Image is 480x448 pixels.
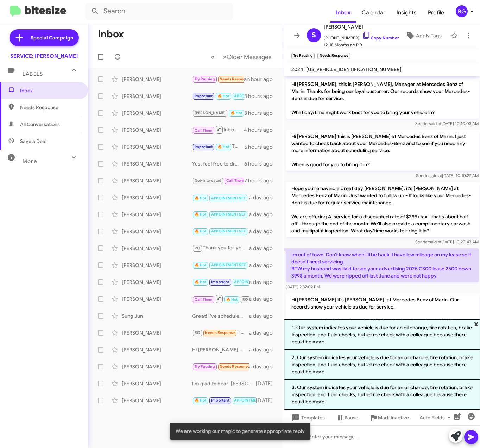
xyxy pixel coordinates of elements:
span: APPOINTMENT SET [234,280,269,284]
span: APPOINTMENT SET [211,229,246,234]
div: Thanks See you then [192,396,256,404]
div: 6 hours ago [244,160,278,167]
h1: Inbox [98,29,124,40]
input: Search [85,3,233,20]
div: My car has low mileage [192,75,244,83]
span: [PERSON_NAME] [195,111,226,115]
span: Needs Response [220,77,250,81]
div: [PERSON_NAME] [122,126,192,133]
span: Templates [290,411,325,424]
div: [PERSON_NAME] [122,177,192,184]
div: a day ago [249,295,278,303]
span: Try Pausing [195,364,215,369]
span: Important [211,280,229,284]
li: 1. Our system indicates your vehicle is due for an oil change, tire rotation, brake inspection, a... [284,319,480,350]
div: Sung Jun [122,312,192,319]
span: We are working our magic to generate appropriate reply [176,428,305,435]
p: Hi [PERSON_NAME], this is [PERSON_NAME], Manager at Mercedes Benz of Marin. Thanks for being our ... [286,78,479,119]
span: Needs Response [20,104,80,111]
div: Thank you - appreciate your assistance [192,176,244,185]
button: Pause [330,411,364,424]
span: 🔥 Hot [195,229,207,234]
span: Sender [DATE] 10:10:27 AM [416,173,479,178]
span: Save a Deal [20,138,46,145]
div: an hour ago [244,76,278,83]
span: Needs Response [205,330,235,335]
span: Labels [23,71,43,77]
div: a day ago [249,363,278,370]
a: Profile [422,2,450,23]
div: Thank you for your feedback! We're glad to hear about your positive experience. If you need to sc... [192,244,249,252]
a: Calendar [356,2,391,23]
span: APPOINTMENT SET [234,94,269,98]
span: RO Historic [242,297,263,302]
span: Needs Response [220,364,250,369]
div: [PERSON_NAME] [122,262,192,269]
span: Important [195,144,213,149]
div: [PERSON_NAME] [122,76,192,83]
div: 5 hours ago [244,143,278,150]
div: SERVICE: [PERSON_NAME] [10,52,78,60]
div: Thank you for letting me know ! [192,92,244,100]
span: 🔥 Hot [195,263,207,267]
span: 🔥 Hot [226,297,238,302]
span: Older Messages [227,53,271,61]
span: « [211,52,215,61]
span: [PHONE_NUMBER] [324,31,399,42]
span: APPOINTMENT SET [211,196,246,200]
span: Important [211,398,229,403]
nav: Page navigation example [207,50,276,64]
div: 4 hours ago [244,126,278,133]
span: 🔥 Hot [217,94,229,98]
div: a day ago [249,279,278,286]
div: Hello The BC Service for my EQS What is the price of that service, also, are there any specials o... [192,329,249,337]
span: Apply Tags [416,29,442,42]
span: 12-18 Months no RO [324,42,399,49]
div: [PERSON_NAME] [122,295,192,303]
div: [PERSON_NAME] [122,110,192,117]
div: I'm glad to hear [PERSON_NAME] took good care of you. Thanks for your patience with getting the p... [192,380,256,387]
div: Perfect [192,227,249,235]
div: Thanks a million ! Nik has been great ! [192,362,249,371]
a: Copy Number [362,35,399,41]
a: Special Campaign [10,29,79,46]
span: Auto Fields [419,411,453,424]
div: a day ago [249,262,278,269]
li: 2. Our system indicates your vehicle is due for an oil change, tire rotation, brake inspection, a... [284,350,480,380]
div: Thank you! [192,143,244,151]
div: [PERSON_NAME] [122,228,192,235]
div: Yes, feel free to drop by. Our advisors will assist you with this concern as soon as possible. [192,160,244,167]
span: [DATE] 2:37:02 PM [286,284,320,290]
div: RG [456,5,468,17]
span: Important [195,94,213,98]
span: Call Them [195,128,213,133]
div: [PERSON_NAME] [122,397,192,404]
div: a day ago [249,312,278,319]
span: [US_VEHICLE_IDENTIFICATION_NUMBER] [306,66,402,73]
span: 🔥 Hot [195,212,207,217]
li: 3. Our system indicates your vehicle is due for an oil change, tire rotation, brake inspection, a... [284,380,480,410]
span: Call Them [226,178,245,183]
div: Great thx [192,210,249,218]
div: Hi [PERSON_NAME], for an A service we are having a promotion for $299.00, can I make an appointme... [192,346,249,353]
p: Hi [PERSON_NAME] this is [PERSON_NAME] at Mercedes Benz of Marin. I just wanted to check back abo... [286,130,479,171]
div: a day ago [249,194,278,201]
span: More [23,158,37,164]
div: Inbound Call [192,125,244,134]
div: a day ago [249,245,278,252]
button: Mark Inactive [364,411,415,424]
button: Templates [284,411,330,424]
span: 🔥 Hot [217,144,229,149]
span: Call Them [195,297,213,302]
div: a day ago [249,329,278,336]
small: Try Pausing [291,53,315,59]
div: [PERSON_NAME] [122,160,192,167]
span: APPOINTMENT SET [211,212,246,217]
button: Next [219,50,276,64]
div: I'm glad to hear that! If you need any maintenance or repairs in the future, feel free to reach out. [192,261,249,269]
div: 3 hours ago [244,93,278,100]
span: Sender [DATE] 10:10:03 AM [415,121,479,126]
div: [PERSON_NAME] [122,93,192,100]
